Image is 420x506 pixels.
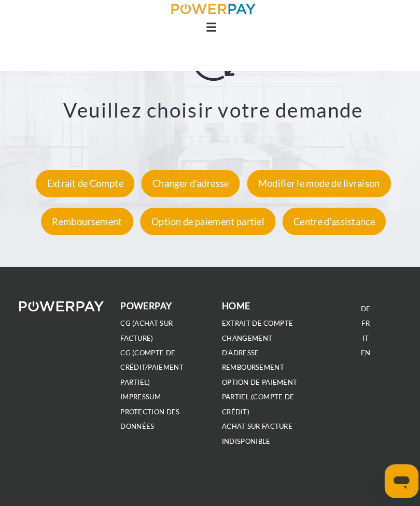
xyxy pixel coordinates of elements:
a: OPTION DE PAIEMENT PARTIEL (Compte de crédit) [218,380,292,417]
a: EN [355,351,365,359]
div: Option de paiement partiel [138,212,271,239]
a: REMBOURSEMENT [218,365,279,374]
a: Modifier le mode de livraison [241,183,387,194]
div: Modifier le mode de livraison [243,175,385,202]
a: Option de paiement partiel [135,220,274,232]
a: Changer d'adresse [136,183,239,194]
div: Remboursement [40,212,131,239]
div: Centre d'assistance [278,212,380,239]
a: CG (achat sur facture) [119,322,170,345]
a: ACHAT SUR FACTURE INDISPONIBLE [218,423,288,446]
a: IMPRESSUM [119,394,159,403]
div: Extrait de Compte [35,175,132,202]
a: CG (Compte de crédit/paiement partiel) [119,351,181,388]
a: Remboursement [38,220,134,232]
a: IT [357,336,363,345]
img: logo-powerpay.svg [169,11,252,22]
a: PROTECTION DES DONNÉES [119,409,177,432]
b: POWERPAY [119,303,169,314]
a: Centre d'assistance [275,220,382,232]
a: Changement d'adresse [218,336,268,359]
a: DE [355,307,365,316]
img: logo-powerpay-white.svg [19,304,102,314]
h3: Veuillez choisir votre demande [5,104,415,129]
a: FR [356,322,363,330]
a: EXTRAIT DE COMPTE [218,322,288,330]
div: Changer d'adresse [139,175,236,202]
b: Home [218,303,246,314]
iframe: Bouton de lancement de la fenêtre de messagerie, conversation en cours [379,465,412,498]
a: Extrait de Compte [33,183,135,194]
